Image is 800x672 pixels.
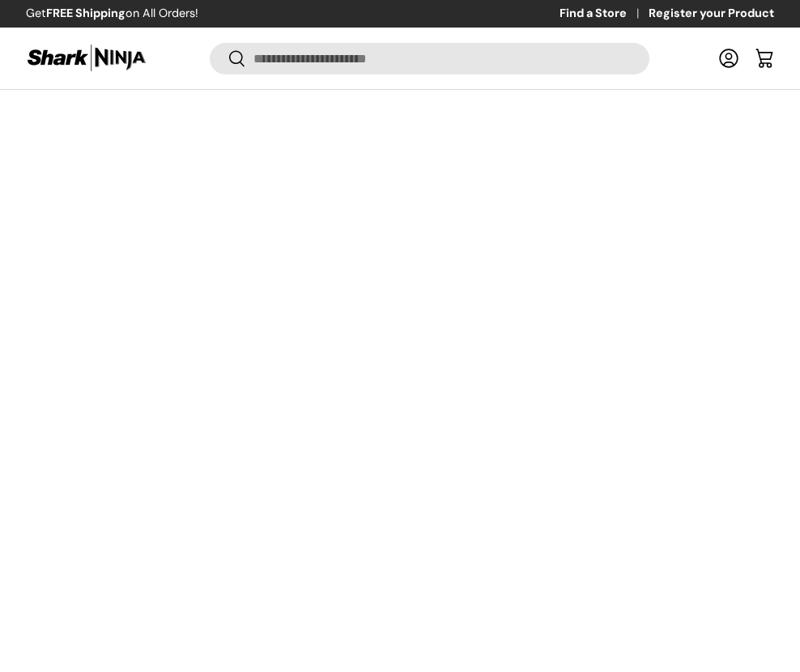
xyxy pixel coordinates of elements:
p: Get on All Orders! [26,5,198,23]
strong: FREE Shipping [46,6,126,20]
img: Shark Ninja Philippines [26,42,147,74]
a: Find a Store [560,5,649,23]
a: Register your Product [649,5,774,23]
